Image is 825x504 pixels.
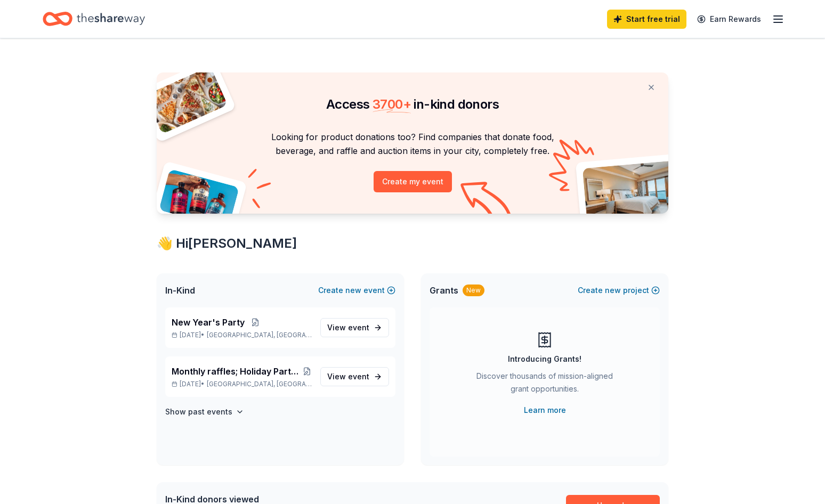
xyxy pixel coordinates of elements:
[207,380,312,388] span: [GEOGRAPHIC_DATA], [GEOGRAPHIC_DATA]
[145,66,228,134] img: Pizza
[460,182,514,222] img: Curvy arrow
[169,130,656,158] p: Looking for product donations too? Find companies that donate food, beverage, and raffle and auct...
[320,318,389,337] a: View event
[165,284,195,297] span: In-Kind
[472,370,617,400] div: Discover thousands of mission-aligned grant opportunities.
[327,321,369,334] span: View
[430,284,458,297] span: Grants
[157,235,668,252] div: 👋 Hi [PERSON_NAME]
[165,405,232,418] h4: Show past events
[165,405,244,418] button: Show past events
[691,10,767,29] a: Earn Rewards
[172,380,312,388] p: [DATE] •
[605,284,621,297] span: new
[373,96,411,112] span: 3700 +
[463,284,484,296] div: New
[327,370,369,383] span: View
[172,316,245,329] span: New Year's Party
[207,331,312,339] span: [GEOGRAPHIC_DATA], [GEOGRAPHIC_DATA]
[345,284,361,297] span: new
[320,367,389,386] a: View event
[172,331,312,339] p: [DATE] •
[508,353,581,365] div: Introducing Grants!
[348,323,369,332] span: event
[43,6,145,31] a: Home
[607,10,686,29] a: Start free trial
[172,365,303,378] span: Monthly raffles; Holiday Party; NY Party; Ice Cream Social, BBQ Cookouts
[348,372,369,381] span: event
[326,96,499,112] span: Access in-kind donors
[318,284,395,297] button: Createnewevent
[524,404,566,417] a: Learn more
[578,284,660,297] button: Createnewproject
[374,171,452,192] button: Create my event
